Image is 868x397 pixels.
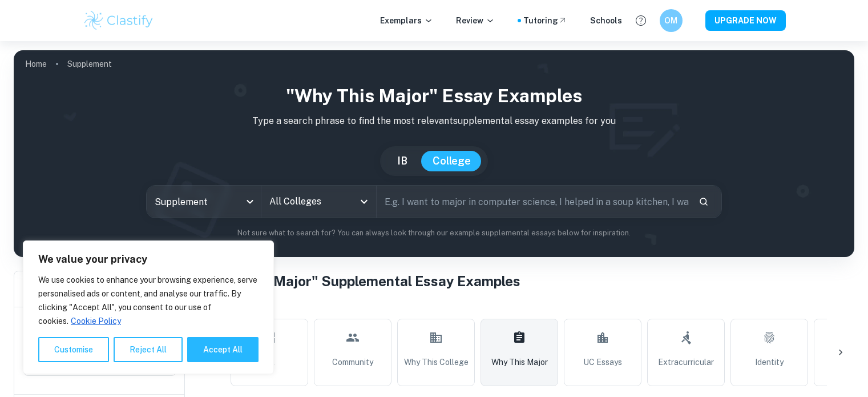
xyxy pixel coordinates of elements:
[25,56,47,72] a: Home
[491,356,548,368] span: Why This Major
[705,10,786,31] button: UPGRADE NOW
[187,337,259,362] button: Accept All
[147,186,261,218] div: Supplement
[694,192,713,211] button: Search
[23,82,845,110] h1: "Why This Major" Essay Examples
[380,14,433,27] p: Exemplars
[70,316,122,326] a: Cookie Policy
[14,50,854,257] img: profile cover
[332,356,373,368] span: Community
[404,356,469,368] span: Why This College
[664,14,677,27] h6: OM
[23,227,845,239] p: Not sure what to search for? You can always look through our example supplemental essays below fo...
[523,14,567,27] a: Tutoring
[631,11,651,30] button: Help and Feedback
[583,356,622,368] span: UC Essays
[203,300,854,314] h6: Topic
[421,151,482,171] button: College
[38,252,259,266] p: We value your privacy
[38,273,259,328] p: We use cookies to enhance your browsing experience, serve personalised ads or content, and analys...
[590,14,622,27] a: Schools
[377,186,689,218] input: E.g. I want to major in computer science, I helped in a soup kitchen, I want to join the debate t...
[23,240,274,374] div: We value your privacy
[23,114,845,128] p: Type a search phrase to find the most relevant supplemental essay examples for you
[114,337,183,362] button: Reject All
[456,14,495,27] p: Review
[386,151,419,171] button: IB
[83,9,155,32] img: Clastify logo
[203,271,854,291] h1: "Why This Major" Supplemental Essay Examples
[755,356,784,368] span: Identity
[660,9,683,32] button: OM
[658,356,714,368] span: Extracurricular
[67,58,112,70] p: Supplement
[356,194,372,210] button: Open
[38,337,109,362] button: Customise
